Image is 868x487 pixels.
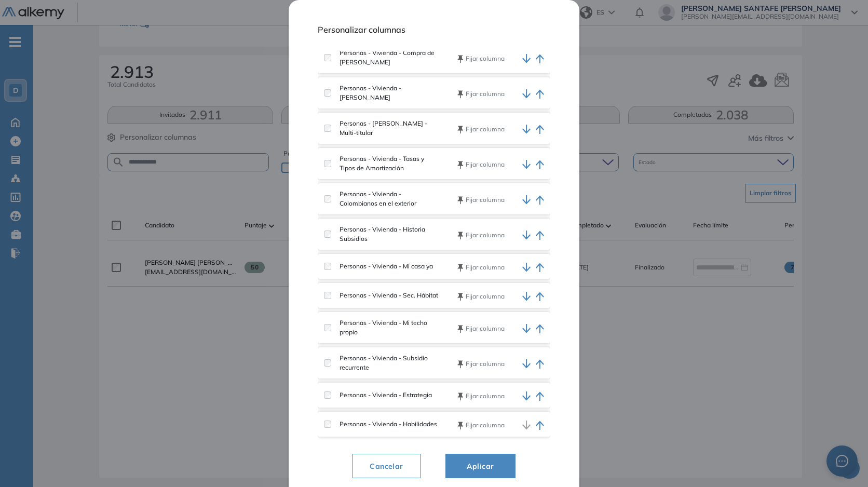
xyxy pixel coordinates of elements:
[457,421,505,430] button: Fijar columna
[352,454,420,479] button: Cancelar
[331,225,439,244] label: Personas - Vivienda - Historia Subsidios
[457,292,505,301] button: Fijar columna
[331,154,439,173] label: Personas - Vivienda - Tasas y Tipos de Amortización
[457,195,505,205] button: Fijar columna
[318,25,550,47] h1: Personalizar columnas
[457,359,505,369] button: Fijar columna
[331,48,439,67] label: Personas - Vivienda - Compra de [PERSON_NAME]
[331,262,433,271] label: Personas - Vivienda - Mi casa ya
[361,460,411,472] span: Cancelar
[331,354,439,372] label: Personas - Vivienda - Subsidio recurrente
[331,318,439,337] label: Personas - Vivienda - Mi techo propio
[331,420,437,429] label: Personas - Vivienda - Habilidades
[457,391,505,401] button: Fijar columna
[457,54,505,63] button: Fijar columna
[457,263,505,272] button: Fijar columna
[331,190,439,208] label: Personas - Vivienda - Colombianos en el exterior
[331,390,432,400] label: Personas - Vivienda - Estrategia
[457,125,505,134] button: Fijar columna
[457,160,505,169] button: Fijar columna
[331,119,439,138] label: Personas - [PERSON_NAME] - Multi-titular
[458,460,503,472] span: Aplicar
[445,454,516,479] button: Aplicar
[457,231,505,240] button: Fijar columna
[331,84,439,102] label: Personas - Vivienda - [PERSON_NAME]
[331,291,438,300] label: Personas - Vivienda - Sec. Hábitat
[457,324,505,333] button: Fijar columna
[457,89,505,99] button: Fijar columna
